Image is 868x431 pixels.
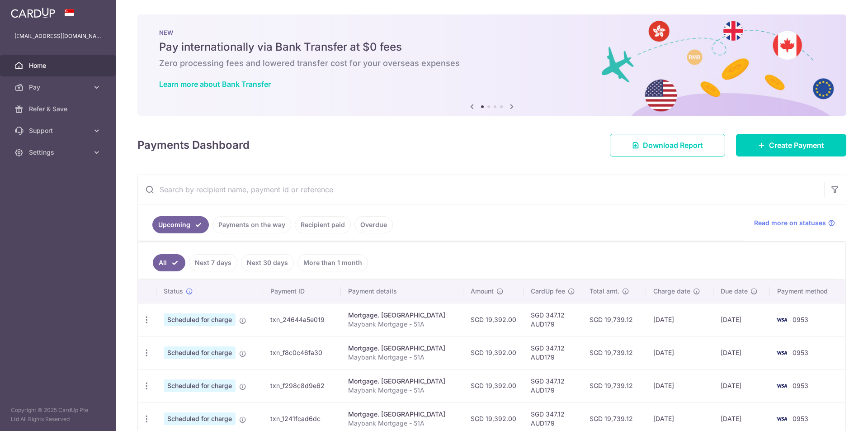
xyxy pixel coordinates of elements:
td: txn_f298c8d9e62 [263,369,341,402]
span: Pay [29,83,89,92]
a: Learn more about Bank Transfer [159,80,271,89]
div: Mortgage. [GEOGRAPHIC_DATA] [348,410,456,419]
span: Support [29,126,89,135]
td: [DATE] [646,303,713,336]
img: Bank Card [773,413,791,424]
span: 0953 [793,316,808,323]
span: Amount [471,287,494,296]
span: Download Report [643,140,703,151]
a: Upcoming [152,216,209,233]
td: SGD 19,392.00 [463,336,524,369]
span: Scheduled for charge [164,313,236,326]
div: Mortgage. [GEOGRAPHIC_DATA] [348,311,456,320]
span: Create Payment [769,140,824,151]
img: Bank Card [773,347,791,358]
td: SGD 347.12 AUD179 [524,303,582,336]
div: Mortgage. [GEOGRAPHIC_DATA] [348,344,456,353]
td: SGD 19,739.12 [582,303,646,336]
td: [DATE] [646,336,713,369]
span: Read more on statuses [754,218,826,227]
td: SGD 19,392.00 [463,369,524,402]
a: Payments on the way [212,216,291,233]
a: All [153,254,185,271]
td: SGD 19,739.12 [582,369,646,402]
span: Due date [721,287,748,296]
span: Scheduled for charge [164,412,236,425]
img: Bank Card [773,314,791,325]
th: Payment details [341,279,463,303]
td: [DATE] [713,336,770,369]
p: [EMAIL_ADDRESS][DOMAIN_NAME] [14,32,101,41]
img: Bank Card [773,380,791,391]
a: Create Payment [736,134,846,156]
div: Mortgage. [GEOGRAPHIC_DATA] [348,377,456,386]
span: 0953 [793,349,808,356]
td: SGD 347.12 AUD179 [524,336,582,369]
input: Search by recipient name, payment id or reference [138,175,824,204]
span: Settings [29,148,89,157]
img: Bank transfer banner [137,14,846,116]
img: CardUp [11,7,55,18]
span: Status [164,287,183,296]
td: SGD 347.12 AUD179 [524,369,582,402]
td: SGD 19,392.00 [463,303,524,336]
a: Read more on statuses [754,218,835,227]
a: Next 30 days [241,254,294,271]
h6: Zero processing fees and lowered transfer cost for your overseas expenses [159,58,825,69]
p: Maybank Mortgage - 51A [348,320,456,329]
a: Recipient paid [295,216,351,233]
span: Home [29,61,89,70]
span: 0953 [793,382,808,389]
p: Maybank Mortgage - 51A [348,353,456,362]
a: Next 7 days [189,254,237,271]
p: Maybank Mortgage - 51A [348,419,456,428]
h4: Payments Dashboard [137,137,250,153]
h5: Pay internationally via Bank Transfer at $0 fees [159,40,825,54]
span: Charge date [653,287,690,296]
td: txn_f8c0c46fa30 [263,336,341,369]
a: Download Report [610,134,725,156]
span: Total amt. [590,287,619,296]
span: Scheduled for charge [164,379,236,392]
td: [DATE] [646,369,713,402]
span: Scheduled for charge [164,346,236,359]
th: Payment method [770,279,845,303]
td: txn_24644a5e019 [263,303,341,336]
td: [DATE] [713,303,770,336]
a: Overdue [354,216,393,233]
span: CardUp fee [531,287,565,296]
a: More than 1 month [297,254,368,271]
th: Payment ID [263,279,341,303]
p: NEW [159,29,825,36]
span: Refer & Save [29,104,89,114]
p: Maybank Mortgage - 51A [348,386,456,395]
td: SGD 19,739.12 [582,336,646,369]
td: [DATE] [713,369,770,402]
span: 0953 [793,415,808,422]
